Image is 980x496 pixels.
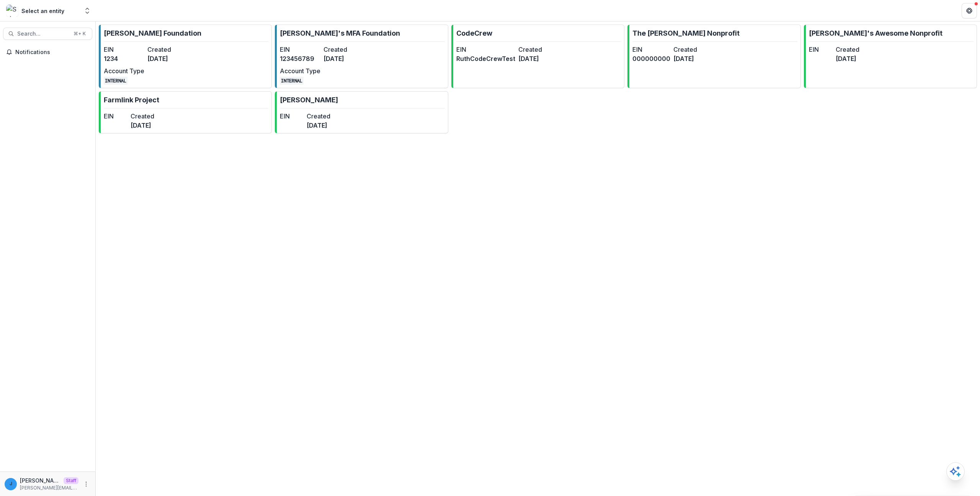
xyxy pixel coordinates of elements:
dt: EIN [280,112,304,121]
dd: [DATE] [518,54,577,63]
p: [PERSON_NAME][EMAIL_ADDRESS][DOMAIN_NAME] [20,476,60,485]
dd: [DATE] [673,54,711,63]
p: [PERSON_NAME]'s MFA Foundation [280,28,400,38]
a: Farmlink ProjectEINCreated[DATE] [99,91,272,133]
dd: 1234 [104,54,144,63]
dt: Created [323,45,364,54]
dd: [DATE] [323,54,364,63]
p: [PERSON_NAME] Foundation [104,28,201,38]
button: Open entity switcher [82,3,93,18]
dt: Created [518,45,577,54]
p: [PERSON_NAME]'s Awesome Nonprofit [809,28,942,38]
dt: Created [673,45,711,54]
div: jonah@trytemelio.com [10,481,12,486]
dt: EIN [632,45,670,54]
dd: RuthCodeCrewTest [456,54,515,63]
button: Get Help [962,3,977,18]
p: CodeCrew [456,28,492,38]
dt: EIN [104,45,144,54]
div: ⌘ + K [72,30,87,38]
button: More [82,480,91,489]
button: Notifications [3,46,92,58]
dd: [DATE] [131,121,154,130]
dt: EIN [280,45,320,54]
dt: Created [147,45,188,54]
dd: [DATE] [307,121,330,130]
dt: EIN [809,45,833,54]
p: Staff [64,477,78,484]
dt: Created [307,112,330,121]
code: INTERNAL [104,77,127,85]
dd: [DATE] [836,54,859,63]
div: Select an entity [21,7,64,15]
dt: Created [836,45,859,54]
a: [PERSON_NAME] FoundationEIN1234Created[DATE]Account TypeINTERNAL [99,25,272,88]
dd: 123456789 [280,54,320,63]
a: [PERSON_NAME]EINCreated[DATE] [275,91,448,133]
p: [PERSON_NAME] [280,95,338,105]
dt: EIN [456,45,515,54]
code: INTERNAL [280,77,304,85]
a: [PERSON_NAME]'s MFA FoundationEIN123456789Created[DATE]Account TypeINTERNAL [275,25,448,88]
dt: Account Type [104,66,144,76]
button: Search... [3,28,92,40]
dt: Account Type [280,66,320,76]
p: Farmlink Project [104,95,159,105]
dd: [DATE] [147,54,188,63]
a: [PERSON_NAME]'s Awesome NonprofitEINCreated[DATE] [804,25,977,88]
p: The [PERSON_NAME] Nonprofit [632,28,740,38]
a: CodeCrewEINRuthCodeCrewTestCreated[DATE] [451,25,624,88]
button: Open AI Assistant [946,462,965,481]
a: The [PERSON_NAME] NonprofitEIN000000000Created[DATE] [627,25,800,88]
img: Select an entity [6,5,18,17]
dt: Created [131,112,154,121]
span: Search... [17,31,69,37]
dt: EIN [104,112,127,121]
p: [PERSON_NAME][EMAIL_ADDRESS][DOMAIN_NAME] [20,485,78,491]
dd: 000000000 [632,54,670,63]
span: Notifications [15,49,89,56]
